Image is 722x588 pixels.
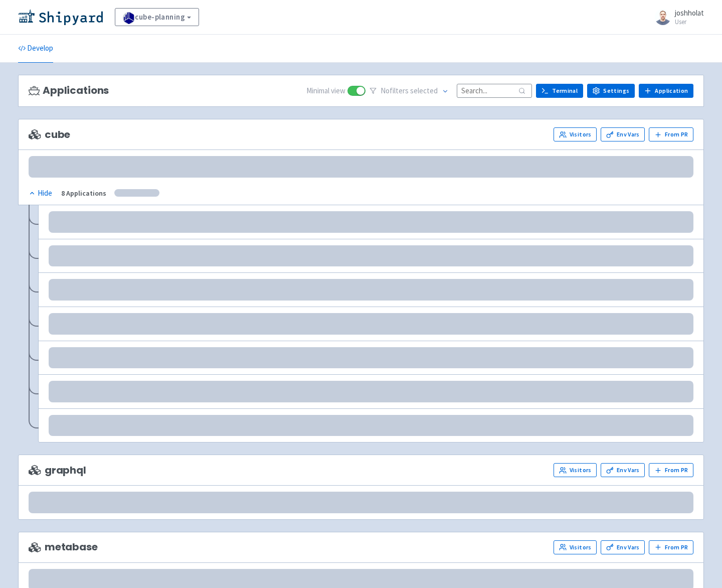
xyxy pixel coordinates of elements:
input: Search... [457,84,532,97]
img: Shipyard logo [18,9,103,25]
a: Env Vars [601,540,645,554]
span: cube [29,129,70,140]
a: joshholat User [649,9,704,25]
div: Hide [29,188,52,199]
button: From PR [649,540,693,554]
a: Develop [18,35,53,63]
a: Visitors [554,463,597,477]
a: cube-planning [115,8,199,26]
span: No filter s [381,85,438,97]
div: 8 Applications [61,188,106,199]
button: From PR [649,127,693,141]
small: User [675,19,704,25]
span: metabase [29,541,98,553]
span: joshholat [675,8,704,18]
a: Visitors [554,127,597,141]
a: Env Vars [601,463,645,477]
a: Env Vars [601,127,645,141]
a: Terminal [536,84,583,98]
a: Application [639,84,693,98]
a: Visitors [554,540,597,554]
button: From PR [649,463,693,477]
span: Minimal view [306,85,345,97]
button: Hide [29,188,53,199]
span: graphql [29,465,86,476]
a: Settings [587,84,635,98]
h3: Applications [29,85,109,96]
span: selected [410,86,438,95]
